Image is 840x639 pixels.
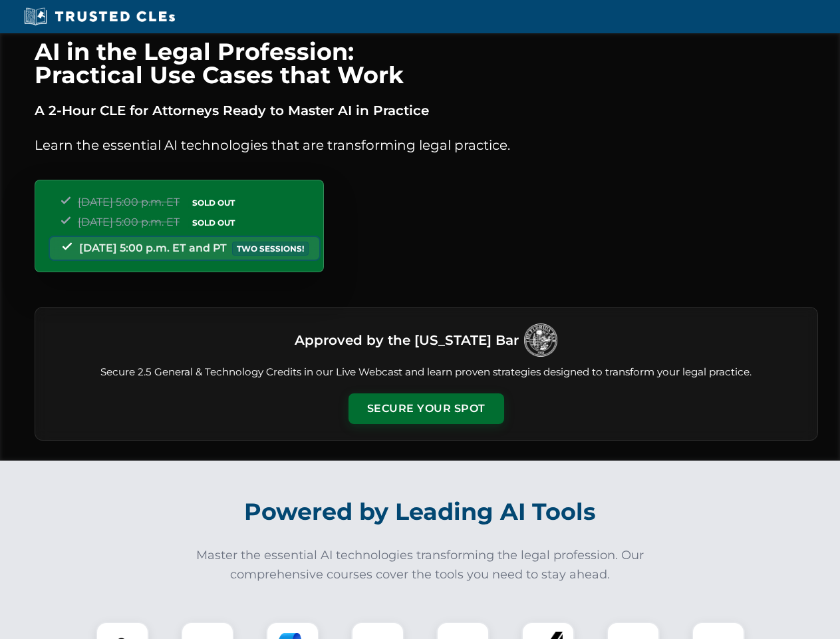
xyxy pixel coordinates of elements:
img: Logo [524,323,557,357]
span: SOLD OUT [188,196,239,210]
h1: AI in the Legal Profession: Practical Use Cases that Work [35,40,818,87]
h2: Powered by Leading AI Tools [52,489,789,535]
p: Learn the essential AI technologies that are transforming legal practice. [35,134,818,156]
span: SOLD OUT [188,216,239,230]
span: [DATE] 5:00 p.m. ET [78,196,180,208]
img: Trusted CLEs [20,7,179,27]
p: Master the essential AI technologies transforming the legal profession. Our comprehensive courses... [188,546,653,584]
button: Secure Your Spot [349,393,504,424]
p: A 2-Hour CLE for Attorneys Ready to Master AI in Practice [35,100,818,121]
h3: Approved by the [US_STATE] Bar [295,328,519,352]
p: Secure 2.5 General & Technology Credits in our Live Webcast and learn proven strategies designed ... [51,365,801,380]
span: [DATE] 5:00 p.m. ET [78,216,180,228]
